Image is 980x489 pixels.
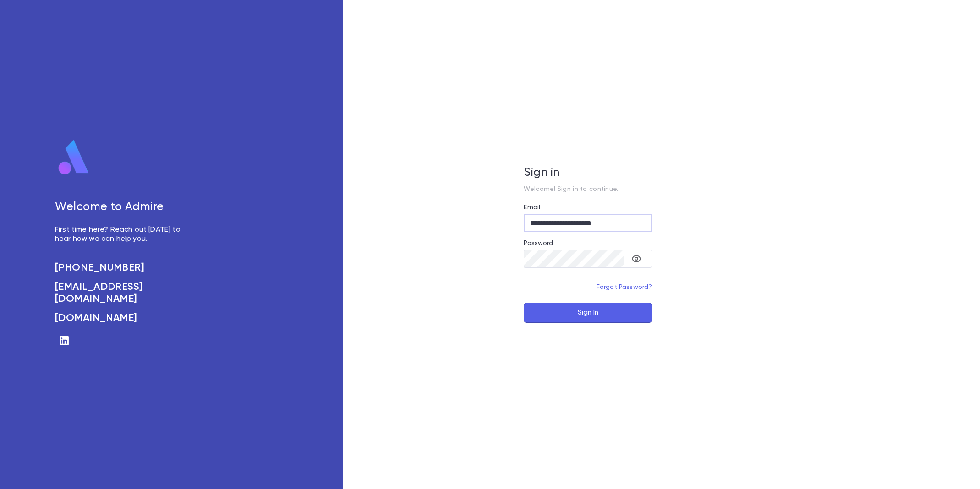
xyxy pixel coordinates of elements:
[597,284,652,290] a: Forgot Password?
[627,250,646,268] button: toggle password visibility
[524,166,652,180] h5: Sign in
[524,239,553,247] label: Password
[524,204,540,211] label: Email
[524,185,652,193] p: Welcome! Sign in to continue.
[55,225,191,244] p: First time here? Reach out [DATE] to hear how we can help you.
[55,312,191,324] a: [DOMAIN_NAME]
[524,303,652,323] button: Sign In
[55,262,191,274] a: [PHONE_NUMBER]
[55,281,191,305] a: [EMAIL_ADDRESS][DOMAIN_NAME]
[55,139,93,176] img: logo
[55,201,191,214] h5: Welcome to Admire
